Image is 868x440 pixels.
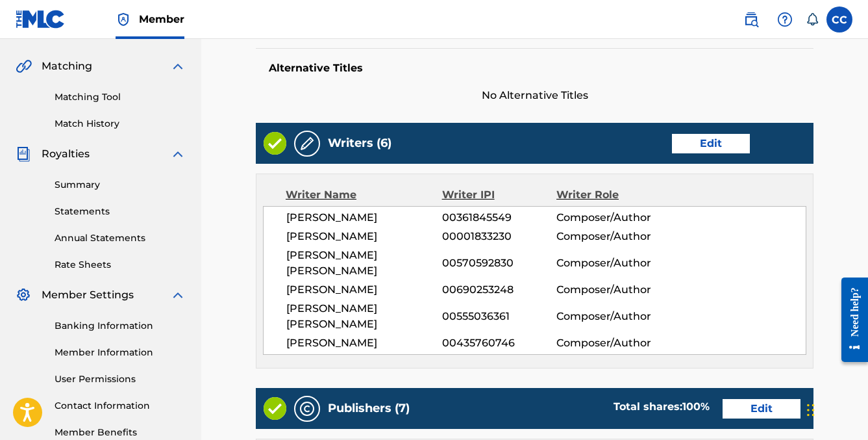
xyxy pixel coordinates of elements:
[299,136,315,151] img: Writers
[807,391,815,430] div: Drag
[42,146,90,162] span: Royalties
[286,187,442,203] div: Writer Name
[556,309,660,324] span: Composer/Author
[806,13,819,26] div: Notifications
[442,210,556,226] span: 00361845549
[672,134,750,153] a: Edit
[16,146,31,162] img: Royalties
[55,90,186,104] a: Matching Tool
[55,372,186,386] a: User Permissions
[16,58,32,74] img: Matching
[55,178,186,192] a: Summary
[55,205,186,218] a: Statements
[743,12,759,27] img: search
[682,400,710,413] span: 100 %
[42,58,92,74] span: Matching
[269,62,800,75] h5: Alternative Titles
[772,6,798,32] div: Help
[442,187,556,203] div: Writer IPI
[55,399,186,413] a: Contact Information
[556,210,660,226] span: Composer/Author
[614,399,710,415] div: Total shares:
[42,287,134,303] span: Member Settings
[442,229,556,244] span: 00001833230
[55,231,186,245] a: Annual Statements
[328,136,391,151] h5: Writers (6)
[723,399,800,419] a: Edit
[286,282,442,298] span: [PERSON_NAME]
[286,229,442,244] span: [PERSON_NAME]
[256,88,813,103] span: No Alternative Titles
[556,335,660,351] span: Composer/Author
[442,335,556,351] span: 00435760746
[556,187,660,203] div: Writer Role
[286,301,442,332] span: [PERSON_NAME] [PERSON_NAME]
[826,6,852,32] div: User Menu
[556,255,660,271] span: Composer/Author
[832,266,868,373] iframe: Resource Center
[55,258,186,272] a: Rate Sheets
[170,287,186,303] img: expand
[170,146,186,162] img: expand
[777,12,793,27] img: help
[55,319,186,333] a: Banking Information
[16,287,31,303] img: Member Settings
[264,397,286,420] img: Valid
[286,248,442,279] span: [PERSON_NAME] [PERSON_NAME]
[286,210,442,226] span: [PERSON_NAME]
[55,426,186,439] a: Member Benefits
[442,309,556,324] span: 00555036361
[738,6,764,32] a: Public Search
[442,255,556,271] span: 00570592830
[556,229,660,244] span: Composer/Author
[328,401,410,416] h5: Publishers (7)
[442,282,556,298] span: 00690253248
[556,282,660,298] span: Composer/Author
[116,12,131,27] img: Top Rightsholder
[264,132,286,155] img: Valid
[55,346,186,359] a: Member Information
[16,10,66,29] img: MLC Logo
[139,12,184,27] span: Member
[170,58,186,74] img: expand
[286,335,442,351] span: [PERSON_NAME]
[299,401,315,417] img: Publishers
[803,378,868,440] iframe: Chat Widget
[55,117,186,131] a: Match History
